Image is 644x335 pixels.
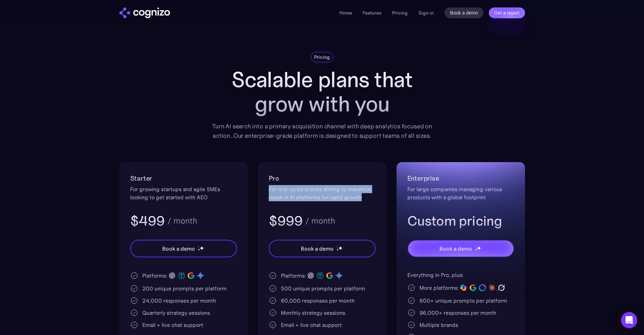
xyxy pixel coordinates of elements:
[119,7,170,18] a: home
[198,246,199,247] img: star
[407,240,514,257] a: Book a demostarstarstar
[269,240,376,257] a: Book a demostarstarstar
[130,173,237,184] h2: Starter
[420,309,496,317] div: 96,000+ responses per month
[407,185,514,201] div: For large companies managing various products with a global footprint
[338,246,342,250] img: star
[407,212,514,230] h3: Custom pricing
[621,312,637,328] div: Open Intercom Messenger
[281,272,306,280] div: Platforms:
[339,10,352,16] a: Home
[407,271,514,279] div: Everything in Pro, plus:
[162,244,195,253] div: Book a demo
[199,246,204,250] img: star
[281,321,342,329] div: Email + live chat support
[142,297,216,305] div: 24,000 responses per month
[281,297,355,305] div: 60,000 responses per month
[130,212,165,230] h3: $499
[314,54,330,60] div: Pricing
[198,249,200,251] img: star
[130,185,237,201] div: For growing startups and agile SMEs looking to get started with AEO
[489,7,525,18] a: Get a report
[439,244,472,253] div: Book a demo
[269,185,376,201] div: For mid-sized brands aiming to maximize reach in AI platforms for rapid growth
[305,217,335,225] div: / month
[207,68,437,116] h1: Scalable plans that grow with you
[301,244,333,253] div: Book a demo
[142,272,167,280] div: Platforms:
[336,249,339,251] img: star
[420,297,507,305] div: 800+ unique prompts per platform
[420,321,458,329] div: Multiple brands
[281,284,365,292] div: 500 unique prompts per platform
[207,122,437,140] div: Turn AI search into a primary acquisition channel with deep analytics focused on action. Our ente...
[142,284,226,292] div: 200 unique prompts per platform
[407,173,514,184] h2: Enterprise
[167,217,197,225] div: / month
[445,7,483,18] a: Book a demo
[142,309,210,317] div: Quarterly strategy sessions
[475,246,476,247] img: star
[336,246,337,247] img: star
[392,10,408,16] a: Pricing
[142,321,203,329] div: Email + live chat support
[477,246,481,250] img: star
[130,240,237,257] a: Book a demostarstarstar
[419,9,434,17] a: Sign in
[363,10,381,16] a: Features
[420,284,459,292] div: More platforms:
[269,173,376,184] h2: Pro
[119,7,170,18] img: cognizo logo
[269,212,303,230] h3: $999
[475,249,477,251] img: star
[281,309,345,317] div: Monthly strategy sessions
